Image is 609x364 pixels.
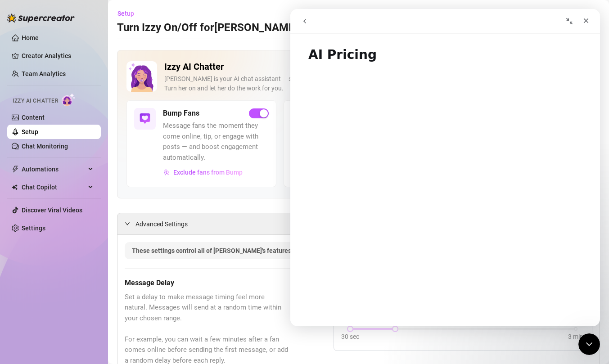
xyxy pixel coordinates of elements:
div: 3 min [568,332,583,342]
span: Automations [22,162,86,176]
img: AI Chatter [62,93,76,106]
h5: Message Delay [125,278,289,288]
h5: Bump Fans [163,108,199,119]
div: [PERSON_NAME] is your AI chat assistant — she bumps fans, chats in your tone, flirts, and sells y... [164,74,563,93]
a: Creator Analytics [22,49,94,63]
span: Chat Copilot [22,180,86,194]
a: Setup [22,128,38,135]
img: svg%3e [163,169,170,175]
div: 30 sec [341,332,359,342]
button: Setup [117,6,141,21]
iframe: Intercom live chat [578,333,600,355]
a: Home [22,34,39,41]
span: Advanced Settings [135,219,188,229]
img: svg%3e [140,113,150,124]
button: Exclude fans from Bump [163,165,243,180]
h3: Turn Izzy On/Off for [PERSON_NAME] [117,21,298,35]
img: Chat Copilot [12,184,18,190]
span: Izzy AI Chatter [13,97,58,105]
span: Exclude fans from Bump [173,169,243,176]
a: Team Analytics [22,70,66,77]
img: Izzy AI Chatter [126,61,157,92]
span: thunderbolt [12,166,19,173]
span: Message fans the moment they come online, tip, or engage with posts — and boost engagement automa... [163,121,269,163]
iframe: Intercom live chat [290,9,600,326]
span: expanded [125,221,130,226]
div: expanded [125,219,135,229]
span: These settings control all of [PERSON_NAME]'s features [132,247,293,254]
a: Chat Monitoring [22,143,68,150]
h2: Izzy AI Chatter [164,61,563,72]
a: Settings [22,225,45,232]
a: Content [22,114,45,121]
span: Setup [117,10,134,17]
img: logo-BBDzfeDw.svg [7,13,75,22]
a: Discover Viral Videos [22,207,82,214]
